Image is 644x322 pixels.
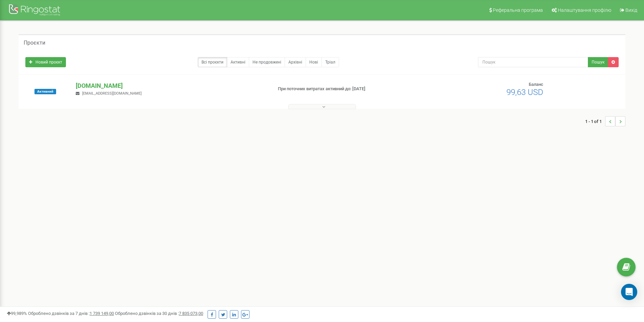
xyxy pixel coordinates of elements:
a: Новий проєкт [25,57,66,67]
span: Активний [34,89,56,94]
a: Нові [306,57,322,67]
span: [EMAIL_ADDRESS][DOMAIN_NAME] [82,91,142,96]
span: Вихід [625,7,637,13]
a: Не продовжені [249,57,285,67]
span: Оброблено дзвінків за 7 днів : [28,311,114,316]
span: Реферальна програма [493,7,543,13]
span: 1 - 1 of 1 [585,116,605,126]
p: При поточних витратах активний до: [DATE] [278,86,419,92]
span: Баланс [529,82,543,87]
span: Налаштування профілю [558,7,611,13]
span: Оброблено дзвінків за 30 днів : [115,311,203,316]
nav: ... [585,109,625,133]
h5: Проєкти [24,40,45,46]
span: 99,989% [7,311,27,316]
button: Пошук [588,57,608,67]
u: 7 835 073,00 [179,311,203,316]
a: Всі проєкти [198,57,227,67]
a: Архівні [285,57,306,67]
p: [DOMAIN_NAME] [76,81,267,90]
a: Активні [227,57,249,67]
input: Пошук [478,57,588,67]
span: 99,63 USD [506,88,543,97]
a: Тріал [321,57,339,67]
u: 1 739 149,00 [90,311,114,316]
div: Open Intercom Messenger [621,284,637,300]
